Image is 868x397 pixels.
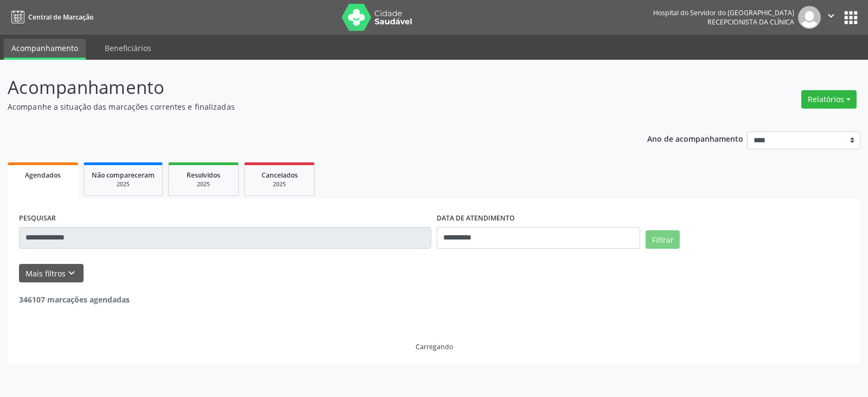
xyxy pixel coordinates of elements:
div: 2025 [176,180,231,188]
button: Relatórios [801,90,857,109]
span: Resolvidos [187,171,220,180]
a: Beneficiários [97,39,159,58]
span: Não compareceram [92,171,155,180]
label: PESQUISAR [19,210,56,227]
p: Acompanhamento [8,74,604,101]
button: Mais filtroskeyboard_arrow_down [19,264,84,283]
span: Recepcionista da clínica [707,17,794,27]
button: Filtrar [646,230,680,249]
div: 2025 [92,180,155,188]
i:  [825,10,837,22]
p: Ano de acompanhamento [647,131,743,145]
label: DATA DE ATENDIMENTO [437,210,515,227]
a: Acompanhamento [4,39,86,60]
button: apps [841,8,860,27]
strong: 346107 marcações agendadas [19,294,130,305]
button:  [821,6,841,29]
i: keyboard_arrow_down [66,267,78,279]
span: Cancelados [261,171,298,180]
div: Carregando [416,342,453,351]
div: 2025 [252,180,307,188]
div: Hospital do Servidor do [GEOGRAPHIC_DATA] [653,8,794,17]
a: Central de Marcação [8,8,93,26]
span: Central de Marcação [28,12,93,22]
span: Agendados [25,171,61,180]
img: img [798,6,821,29]
p: Acompanhe a situação das marcações correntes e finalizadas [8,101,604,112]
